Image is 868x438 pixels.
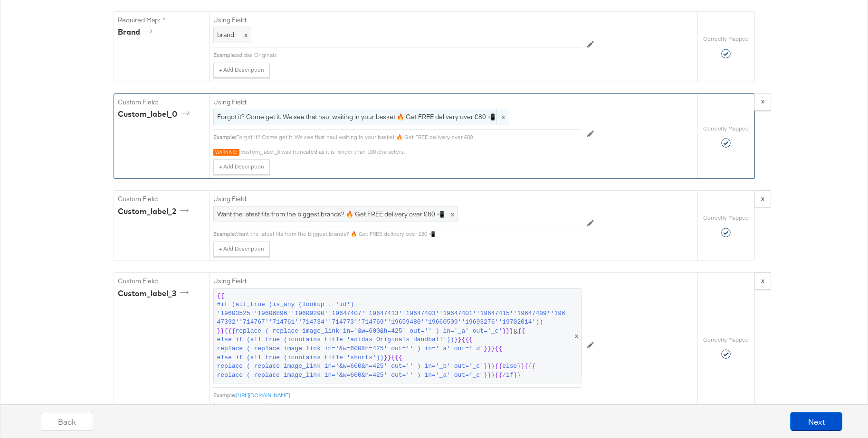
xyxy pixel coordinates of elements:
span: & [217,292,578,380]
div: custom_label_3 [118,288,192,299]
label: Correctly Mapped [703,35,749,43]
label: Custom Field: [118,277,205,286]
span: {{ [495,345,503,354]
span: else if (all_true (icontains title 'adidas Originals Handball')) [217,335,454,345]
span: {{ [518,327,525,336]
label: Correctly Mapped [703,214,749,222]
label: Using Field: [213,16,582,25]
span: /if [502,371,513,380]
label: Correctly Mapped [703,336,749,344]
button: Next [790,412,842,431]
label: Required Map: * [118,16,205,25]
span: replace ( replace image_link in='&w=600&h=425' out='' ) in='_a' out='_c' [236,327,503,336]
div: Example: [213,133,236,141]
span: replace ( replace image_link in='&w=600&h=425' out='' ) in='_a' out='_d' [217,345,484,354]
span: }} [517,362,525,371]
span: }} [514,371,521,380]
button: + Add Description [213,242,270,257]
span: replace ( replace image_link in='&w=600&h=425' out='' ) in='_b' out='_c' [217,362,484,371]
div: Forgot it? Come get it. We see that haul waiting in your basket 🔥 Get FREE delivery over £80 [236,133,582,141]
span: x [242,30,248,39]
span: #if (all_true (is_any (lookup . 'id') '19603525''19606896''19609290''19647407''19647413''19647403... [217,300,568,327]
label: Using Field: [213,98,582,107]
div: Warning: [213,149,239,156]
span: }}} [484,345,495,354]
strong: x [761,194,764,203]
div: Example: [213,391,236,399]
div: custom_label_2 [118,206,192,217]
span: x [570,289,581,383]
span: {{{ [461,335,472,345]
span: brand [217,30,234,39]
div: Want the latest fits from the biggest brands? 🔥 Get FREE delivery over £80 📲 [236,230,582,238]
span: }}} [502,327,513,336]
button: x [754,190,771,207]
button: x [754,272,771,289]
span: }} [384,354,391,363]
a: [URL][DOMAIN_NAME] [236,391,290,399]
span: replace ( replace image_link in='&w=600&h=425' out='' ) in='_a' out='_c' [217,371,484,380]
span: }}} [484,371,495,380]
button: Back [41,412,93,431]
div: custom_label_0 was truncated as it is longer than 100 characters. [241,148,582,156]
span: else if (all_true (icontains title 'shorts')) [217,354,384,363]
button: + Add Description [213,159,270,175]
button: + Add Description [213,63,270,78]
span: {{{ [525,362,535,371]
span: {{ [495,362,503,371]
span: }} [454,335,462,345]
span: }} [217,327,225,336]
strong: x [761,97,764,105]
label: Using Field: [213,195,582,204]
div: brand [118,27,156,37]
span: {{ [495,371,503,380]
span: x [496,109,508,125]
div: Example: [213,51,236,59]
div: Example: [213,230,236,238]
strong: x [761,276,764,285]
span: {{ [217,292,225,301]
label: Correctly Mapped [703,125,749,132]
span: Forgot it? Come get it. We see that haul waiting in your basket 🔥 Get FREE delivery over £80 📲 [217,112,505,121]
span: Want the latest fits from the biggest brands? 🔥 Get FREE delivery over £80 📲 [217,210,454,219]
label: Using Field: [213,277,582,286]
span: x [446,206,457,222]
span: else [502,362,517,371]
label: Custom Field: [118,195,205,204]
label: Custom Field: [118,98,205,107]
span: {{{ [224,327,235,336]
span: {{{ [391,354,402,363]
div: adidas Originals [236,51,582,59]
button: x [754,93,771,111]
div: custom_label_0 [118,109,193,120]
span: }}} [484,362,495,371]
